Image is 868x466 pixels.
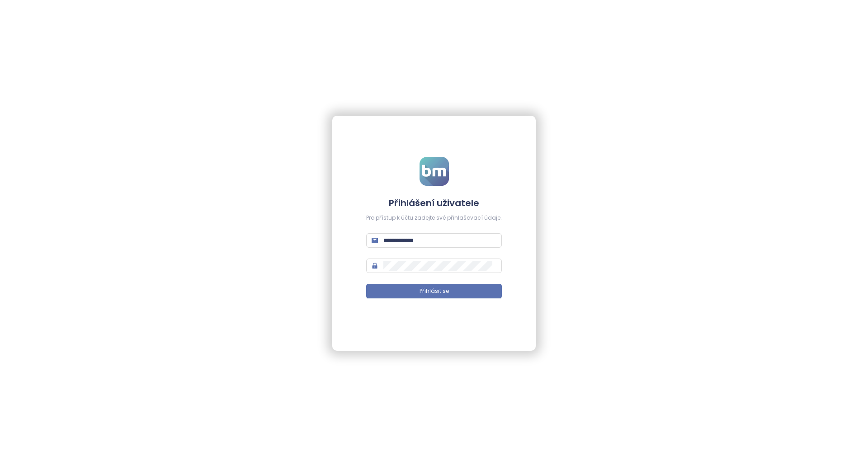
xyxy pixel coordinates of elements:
[366,284,502,298] button: Přihlásit se
[372,263,378,269] span: lock
[366,214,502,222] div: Pro přístup k účtu zadejte své přihlašovací údaje.
[372,237,378,244] span: mail
[420,157,449,186] img: logo
[420,287,449,296] span: Přihlásit se
[366,197,502,209] h4: Přihlášení uživatele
